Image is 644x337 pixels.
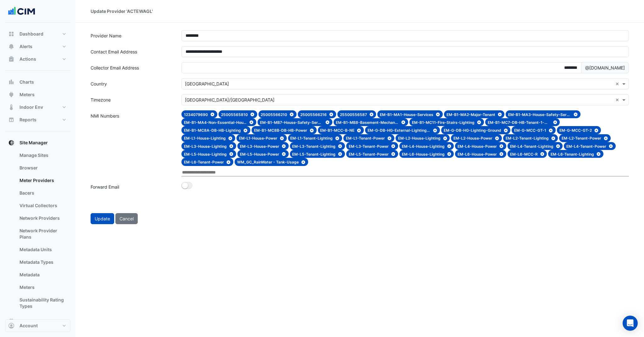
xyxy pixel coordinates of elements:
span: EM-B1-MC11-Fire-Stairs-Lighting [412,120,475,125]
span: 25500556587 [340,112,367,117]
span: EM-L3-House-Power [240,144,279,149]
button: Cancel [115,213,138,224]
span: EM-L4-Tenant-Power [566,144,606,149]
app-icon: Admin [8,318,14,324]
span: EM-G-MCC-GT-2 [559,128,592,133]
span: EM-L6-Tenant-Lighting [551,152,594,157]
span: EM-B1-MB7-House-Safety-Service-Lift [260,120,323,125]
label: Provider Name [87,30,178,41]
app-icon: Charts [8,79,14,85]
span: EM-L2-House-Power [453,136,492,141]
span: EM-L3-House-Lighting [184,144,227,149]
label: Collector Email Address [87,62,178,73]
label: Country [87,78,178,89]
span: EM-L3-Tenant-Power [349,144,389,149]
span: EM-L1-Tenant-Power [346,136,385,141]
button: Account [5,319,70,332]
app-icon: Alerts [8,43,14,50]
div: Site Manager [5,149,70,315]
span: Reports [19,117,36,123]
span: EM-L2-Tenant-Power [562,136,601,141]
a: Manage Sites [14,149,70,162]
button: Admin [5,315,70,328]
span: EM-L6-Tenant-Power [184,160,224,164]
span: EM-L6-House-Lighting [402,152,445,157]
span: EM-L2-Tenant-Lighting [506,136,549,141]
label: Timezone [87,94,178,105]
a: Network Providers [14,212,70,224]
span: EM-L2-House-Lighting [398,136,441,141]
span: 25005566216 [300,112,327,117]
app-icon: Dashboard [8,31,14,37]
span: Clear [615,80,621,87]
span: EM-L6-House-Power [458,152,497,157]
span: 1234079690 [184,112,208,117]
label: Forward Email [87,181,178,192]
span: EM-L4-House-Power [458,144,497,149]
div: Update Provider 'ACTEWAGL' [91,8,153,14]
label: Contact Email Address [87,46,178,57]
span: 25005565810 [221,112,248,117]
a: Bacers [14,187,70,199]
a: Metadata Types [14,256,70,268]
button: Site Manager [5,136,70,149]
span: EM-B1-MC7-DB-HB-Tenant-1-Mechanical [488,120,551,125]
span: WM_GC_RainWater - Tank-Usage [237,160,299,164]
span: EM-L5-Tenant-Power [349,152,389,157]
span: EM-L5-House-Power [240,152,279,157]
span: EM-L3-Tenant-Lighting [292,144,336,149]
span: @[DOMAIN_NAME] [581,62,629,73]
span: EM-B1-MB8-Basement-Mechanical [336,120,399,125]
button: Update [91,213,114,224]
app-icon: Site Manager [8,140,14,146]
a: Meters [14,281,70,294]
button: Charts [5,76,70,88]
span: EM-G-MCC-GT-1 [514,128,546,133]
span: EM-G-DB-HG-External-Lighting-Ground [368,128,430,133]
app-icon: Meters [8,91,14,98]
a: Sustainability Rating Types [14,294,70,312]
span: EM-B1-MA1-House-Services [380,112,433,117]
img: Company Logo [8,5,36,18]
a: Virtual Collectors [14,199,70,212]
span: EM-B1-MCC-B-NE [320,128,354,133]
button: Alerts [5,40,70,53]
button: Actions [5,53,70,65]
span: EM-B1-MA4-Non-Essential-House [184,120,247,125]
span: EM-L1-Tenant-Lighting [290,136,333,141]
span: Site Manager [19,140,48,146]
span: Charts [19,79,34,85]
span: EM-B1-MA2-Major-Tenant [447,112,495,117]
span: EM-G-DB-HG-Lighting-Ground [444,128,501,133]
span: EM-L4-House-Lighting [402,144,445,149]
button: Dashboard [5,28,70,40]
span: Meters [19,91,35,98]
span: EM-L6-MCC-R [510,152,538,157]
a: Network Provider Plans [14,224,70,243]
span: Alerts [19,43,32,50]
span: EM-L5-Tenant-Lighting [292,152,336,157]
app-icon: Indoor Env [8,104,14,110]
span: EM-B1-MC8A-DB-HB-Lighting [184,128,241,133]
div: Open Intercom Messenger [623,316,638,331]
span: Clear [615,97,621,103]
span: EM-B1-MA3-House-Safety-Services [508,112,571,117]
span: EM-L4-Tenant-Lighting [510,144,553,149]
span: Indoor Env [19,104,43,110]
a: Metadata [14,268,70,281]
a: Metadata Units [14,243,70,256]
button: Reports [5,113,70,126]
button: Meters [5,88,70,101]
app-icon: Reports [8,117,14,123]
span: 25005566210 [261,112,287,117]
span: EM-L1-House-Lighting [184,136,226,141]
span: EM-B1-MC8B-DB-HB-Power [254,128,307,133]
span: Dashboard [19,31,43,37]
button: Indoor Env [5,101,70,113]
span: Admin [19,318,34,324]
span: Actions [19,56,36,62]
app-icon: Actions [8,56,14,62]
span: Account [19,323,38,329]
a: Meter Providers [14,174,70,187]
label: NMI Numbers [87,110,178,176]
